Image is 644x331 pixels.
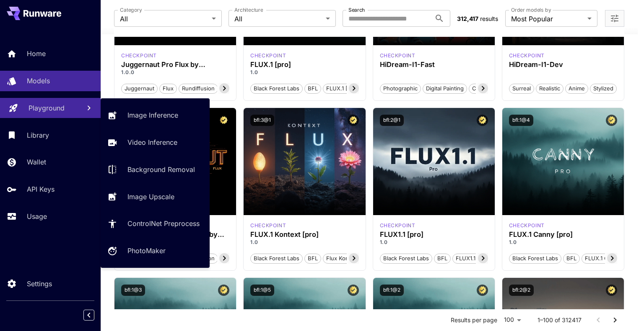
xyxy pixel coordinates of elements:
h3: FLUX.1 [pro] [250,61,358,69]
button: Go to next page [607,312,623,328]
p: API Keys [27,184,55,194]
span: Black Forest Labs [380,254,432,263]
p: ControlNet Preprocess [127,218,200,228]
p: Home [27,49,46,59]
label: Search [348,6,365,13]
p: Image Upscale [127,192,174,202]
h3: HiDream-I1-Dev [509,61,617,69]
p: checkpoint [121,52,157,59]
a: PhotoMaker [101,241,210,261]
div: fluxpro [250,52,286,59]
h3: Juggernaut Pro Flux by RunDiffusion [121,61,229,69]
div: FLUX.1 Kontext [pro] [250,222,286,229]
span: Cinematic [469,85,501,93]
a: Background Removal [101,159,210,180]
span: FLUX.1 [pro] [323,85,361,93]
button: Certified Model – Vetted for best performance and includes a commercial license. [218,115,229,126]
button: Open more filters [610,13,620,24]
span: Surreal [509,85,534,93]
p: checkpoint [250,222,286,229]
h3: FLUX.1 Canny [pro] [509,231,617,239]
div: HiDream Dev [509,52,545,59]
p: 1.0 [509,239,617,246]
span: Black Forest Labs [509,254,561,263]
a: Image Inference [101,105,210,126]
span: FLUX.1 Canny [pro] [582,254,639,263]
span: Flux Kontext [323,254,361,263]
span: results [480,15,498,22]
div: FLUX.1 D [121,52,157,59]
p: Usage [27,211,47,221]
span: juggernaut [122,85,157,93]
p: Image Inference [127,110,178,120]
p: checkpoint [380,52,415,59]
span: BFL [563,254,579,263]
button: bfl:1@4 [509,115,533,126]
span: 312,417 [457,15,478,22]
div: fluxpro [380,222,415,229]
label: Category [120,6,142,13]
h3: FLUX.1 Kontext [pro] [250,231,358,239]
h3: HiDream-I1-Fast [380,61,488,69]
label: Order models by [511,6,551,13]
button: bfl:1@3 [121,285,145,296]
p: 1.0 [250,239,358,246]
p: Settings [27,279,52,289]
button: bfl:2@2 [509,285,534,296]
button: Certified Model – Vetted for best performance and includes a commercial license. [348,115,359,126]
p: checkpoint [509,52,545,59]
span: Anime [566,85,588,93]
span: All [234,14,323,24]
p: Playground [29,103,65,113]
span: Most Popular [511,14,584,24]
span: Black Forest Labs [251,254,302,263]
span: Stylized [590,85,616,93]
p: Wallet [27,157,46,167]
span: FLUX1.1 [pro] [453,254,493,263]
span: Realistic [536,85,563,93]
button: Certified Model – Vetted for best performance and includes a commercial license. [218,285,229,296]
a: Video Inference [101,132,210,153]
span: Photographic [380,85,421,93]
span: rundiffusion [179,85,218,93]
p: checkpoint [380,222,415,229]
button: Certified Model – Vetted for best performance and includes a commercial license. [477,115,488,126]
button: bfl:1@5 [250,285,274,296]
button: Certified Model – Vetted for best performance and includes a commercial license. [348,285,359,296]
p: Results per page [451,316,497,324]
p: Models [27,76,50,86]
a: Image Upscale [101,186,210,207]
p: 1.0.0 [121,69,229,76]
button: Collapse sidebar [83,310,94,321]
p: PhotoMaker [127,246,166,256]
p: Library [27,130,49,140]
span: All [120,14,208,24]
p: Background Removal [127,164,195,174]
button: bfl:1@2 [380,285,404,296]
div: fluxpro [509,222,545,229]
button: bfl:3@1 [250,115,274,126]
span: Digital Painting [423,85,467,93]
a: ControlNet Preprocess [101,213,210,234]
span: BFL [305,85,321,93]
div: 100 [501,314,524,326]
div: Collapse sidebar [90,308,101,323]
p: checkpoint [250,52,286,59]
span: Black Forest Labs [251,85,302,93]
div: HiDream Fast [380,52,415,59]
button: bfl:2@1 [380,115,404,126]
button: Certified Model – Vetted for best performance and includes a commercial license. [477,285,488,296]
p: 1.0 [380,239,488,246]
p: Video Inference [127,137,177,147]
p: 1.0 [250,69,358,76]
label: Architecture [234,6,263,13]
p: 1–100 of 312417 [538,316,582,324]
h3: FLUX1.1 [pro] [380,231,488,239]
